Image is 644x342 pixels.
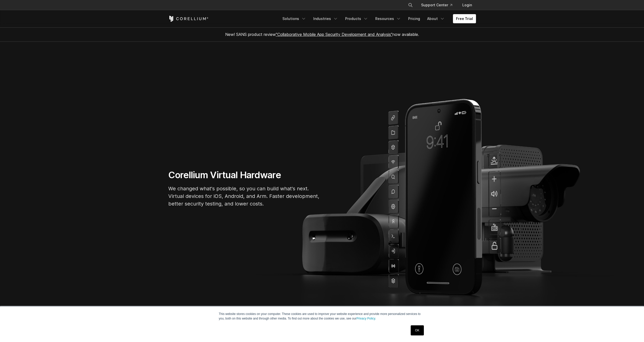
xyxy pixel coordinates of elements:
span: New! SANS product review now available. [225,32,419,37]
a: Corellium Home [168,16,209,22]
a: About [424,14,448,23]
a: Privacy Policy. [357,317,376,320]
button: Search [406,1,415,10]
p: We changed what's possible, so you can build what's next. Virtual devices for iOS, Android, and A... [168,185,320,208]
div: Navigation Menu [279,14,476,23]
h1: Corellium Virtual Hardware [168,169,320,181]
a: Industries [310,14,341,23]
a: Products [342,14,371,23]
a: Pricing [405,14,423,23]
a: OK [411,325,424,335]
a: Login [458,1,476,10]
a: Support Center [417,1,456,10]
a: Free Trial [453,14,476,23]
a: Solutions [279,14,309,23]
a: "Collaborative Mobile App Security Development and Analysis" [276,32,392,37]
p: This website stores cookies on your computer. These cookies are used to improve your website expe... [219,312,425,321]
a: Resources [372,14,404,23]
div: Navigation Menu [402,1,476,10]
